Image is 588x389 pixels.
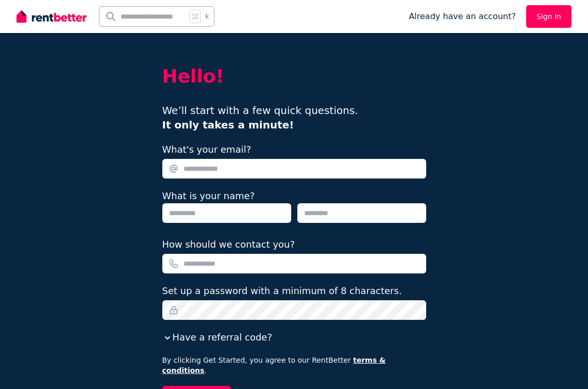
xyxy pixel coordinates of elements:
b: It only takes a minute! [162,119,294,131]
span: Already have an account? [409,10,516,23]
img: RentBetter [16,9,87,24]
label: What is your name? [162,190,255,201]
span: We’ll start with a few quick questions. [162,104,358,131]
label: Set up a password with a minimum of 8 characters. [162,284,402,298]
a: Sign In [526,5,572,28]
h2: Hello! [162,66,426,87]
label: How should we contact you? [162,237,295,252]
p: By clicking Get Started, you agree to our RentBetter . [162,355,426,376]
label: What's your email? [162,142,251,157]
span: k [205,12,209,21]
button: Have a referral code? [162,330,272,345]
